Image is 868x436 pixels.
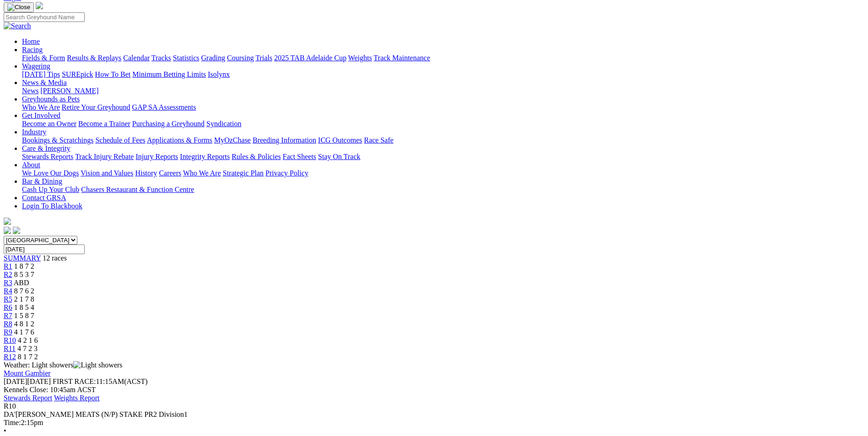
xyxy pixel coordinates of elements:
span: [DATE] [4,378,27,385]
a: Vision and Values [81,169,133,177]
a: Become a Trainer [78,120,130,128]
a: Become an Owner [22,120,76,128]
span: 4 7 2 3 [17,345,38,352]
a: Isolynx [208,70,230,78]
div: Kennels Close: 10:45am ACST [4,386,864,394]
div: Racing [22,54,864,62]
a: Minimum Betting Limits [132,70,206,78]
a: Bar & Dining [22,177,62,185]
a: R12 [4,353,16,361]
a: Applications & Forms [147,136,212,144]
a: Results & Replays [67,54,121,62]
a: Rules & Policies [232,153,281,160]
img: facebook.svg [4,227,11,234]
a: R11 [4,345,16,352]
span: R10 [4,402,16,410]
a: R9 [4,328,12,336]
a: Tracks [151,54,171,62]
img: Close [7,4,30,11]
img: Light showers [73,361,122,369]
a: Stay On Track [318,153,360,160]
div: Get Involved [22,120,864,128]
a: Stewards Reports [22,153,73,160]
a: R4 [4,287,12,295]
div: Bar & Dining [22,186,864,194]
a: SUMMARY [4,254,41,262]
a: Racing [22,46,43,53]
a: Weights Report [54,394,100,402]
div: Industry [22,136,864,144]
a: R10 [4,336,16,344]
a: Strategic Plan [223,169,264,177]
a: How To Bet [95,70,131,78]
a: R3 [4,279,12,287]
span: 8 1 7 2 [18,353,38,361]
div: News & Media [22,87,864,95]
span: 12 races [43,254,67,262]
a: GAP SA Assessments [132,103,196,111]
a: Integrity Reports [180,153,230,160]
span: 4 8 1 2 [14,320,34,328]
a: SUREpick [62,70,93,78]
a: Syndication [206,120,241,128]
a: Who We Are [183,169,221,177]
span: 4 1 7 6 [14,328,34,336]
a: R6 [4,303,12,311]
span: R1 [4,262,12,270]
span: 1 8 5 4 [14,303,34,311]
a: Track Injury Rebate [75,153,134,160]
span: R8 [4,320,12,328]
span: 8 7 6 2 [14,287,34,295]
a: Fact Sheets [283,153,316,160]
span: • [4,427,6,435]
a: News & Media [22,79,67,86]
div: Care & Integrity [22,153,864,161]
a: Weights [348,54,372,62]
a: ICG Outcomes [318,136,362,144]
a: Coursing [227,54,254,62]
span: 4 2 1 6 [18,336,38,344]
div: Wagering [22,70,864,79]
a: Mount Gambier [4,369,51,377]
a: Track Maintenance [374,54,430,62]
a: Fields & Form [22,54,65,62]
a: R2 [4,271,12,278]
a: Schedule of Fees [95,136,145,144]
span: FIRST RACE: [53,378,96,385]
button: Toggle navigation [4,2,34,12]
span: 1 8 7 2 [14,262,34,270]
a: Race Safe [364,136,393,144]
span: [DATE] [4,378,51,385]
a: 2025 TAB Adelaide Cup [274,54,346,62]
span: R5 [4,295,12,303]
span: 1 5 8 7 [14,312,34,319]
a: About [22,161,40,169]
a: History [135,169,157,177]
img: twitter.svg [13,227,20,234]
a: Chasers Restaurant & Function Centre [81,186,194,193]
span: ABD [14,279,29,287]
a: Industry [22,128,46,136]
a: Who We Are [22,103,60,111]
input: Select date [4,245,85,254]
span: 8 5 3 7 [14,271,34,278]
span: Time: [4,419,21,426]
a: [PERSON_NAME] [40,87,98,95]
a: MyOzChase [214,136,251,144]
div: Greyhounds as Pets [22,103,864,112]
div: DA'[PERSON_NAME] MEATS (N/P) STAKE PR2 Division1 [4,410,864,419]
img: Search [4,22,31,30]
a: Greyhounds as Pets [22,95,80,103]
a: News [22,87,38,95]
img: logo-grsa-white.png [36,2,43,9]
div: About [22,169,864,177]
a: Bookings & Scratchings [22,136,93,144]
span: 2 1 7 8 [14,295,34,303]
